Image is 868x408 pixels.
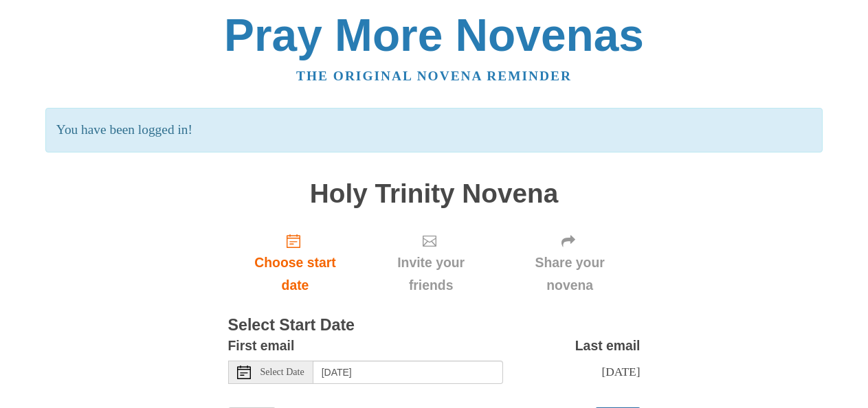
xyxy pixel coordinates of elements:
[296,69,572,83] a: The original novena reminder
[224,10,644,60] a: Pray More Novenas
[228,317,641,335] h3: Select Start Date
[228,179,641,209] h1: Holy Trinity Novena
[513,251,627,297] span: Share your novena
[376,251,485,297] span: Invite your friends
[45,108,823,152] p: You have been logged in!
[228,222,363,304] a: Choose start date
[260,367,304,377] span: Select Date
[362,222,499,304] div: Click "Next" to confirm your start date first.
[575,335,641,357] label: Last email
[601,365,640,378] span: [DATE]
[242,251,349,297] span: Choose start date
[500,222,641,304] div: Click "Next" to confirm your start date first.
[228,335,295,357] label: First email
